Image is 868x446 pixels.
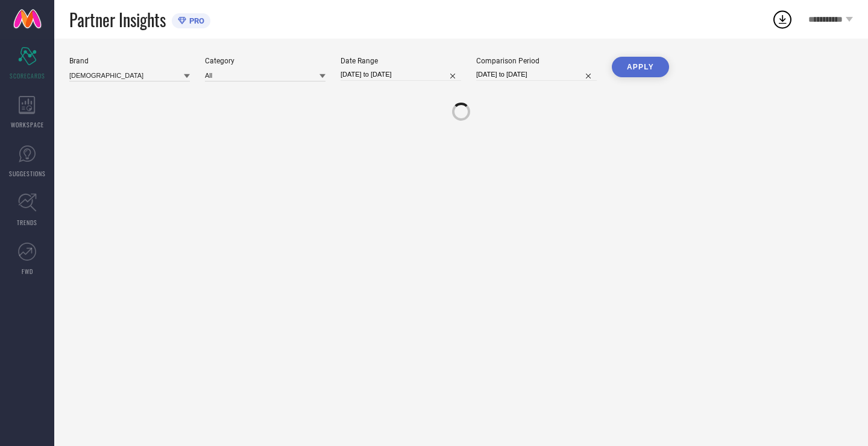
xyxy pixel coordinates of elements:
[772,8,793,30] div: Open download list
[69,57,190,65] div: Brand
[612,57,669,77] button: APPLY
[341,57,461,65] div: Date Range
[17,218,37,227] span: TRENDS
[22,267,33,276] span: FWD
[341,68,461,81] input: Select date range
[205,57,325,65] div: Category
[9,169,46,178] span: SUGGESTIONS
[11,120,44,129] span: WORKSPACE
[476,57,597,65] div: Comparison Period
[186,16,204,25] span: PRO
[476,68,597,81] input: Select comparison period
[10,71,45,80] span: SCORECARDS
[69,7,166,32] span: Partner Insights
